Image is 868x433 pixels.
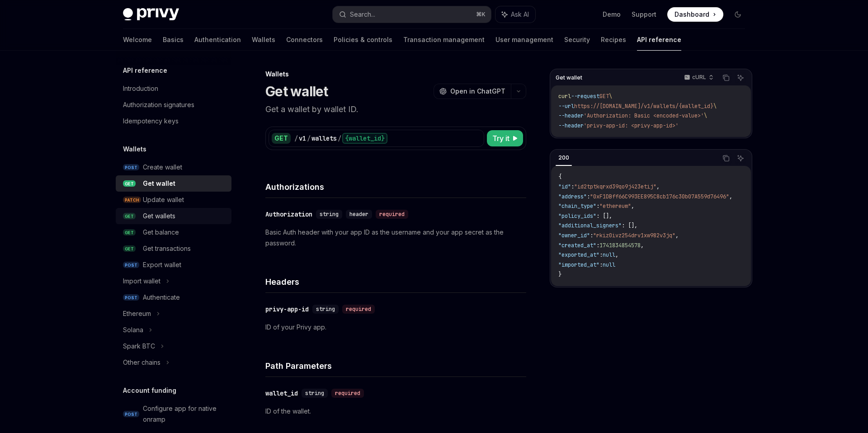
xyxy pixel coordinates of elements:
span: : [599,251,603,259]
a: Authentication [194,29,241,51]
button: Ask AI [495,6,535,23]
div: Solana [123,325,143,335]
div: / [338,134,341,143]
div: {wallet_id} [342,133,387,144]
a: POSTConfigure app for native onramp [116,400,231,428]
a: Dashboard [667,7,723,22]
h5: Wallets [123,144,146,155]
div: Create wallet [143,162,182,173]
a: Support [632,10,656,19]
span: --request [571,93,599,100]
div: GET [272,133,291,144]
a: Policies & controls [334,29,392,51]
span: string [305,390,324,397]
span: : [596,242,599,249]
div: Import wallet [123,276,160,287]
span: "imported_at" [558,261,599,268]
span: Try it [492,133,509,144]
span: : [587,193,590,200]
h5: Account funding [123,385,176,396]
span: "owner_id" [558,232,590,239]
span: , [675,232,679,239]
span: "policy_ids" [558,212,596,220]
span: : [571,183,574,190]
a: GETGet transactions [116,240,231,257]
a: GETGet wallets [116,208,231,224]
span: "created_at" [558,242,596,249]
a: User management [495,29,553,51]
span: Ask AI [511,10,529,19]
div: privy-app-id [265,305,309,314]
span: "ethereum" [599,202,631,210]
a: Authorization signatures [116,97,231,113]
span: , [615,251,618,259]
a: PATCHUpdate wallet [116,192,231,208]
div: Update wallet [143,194,184,205]
span: : [596,202,599,210]
span: "exported_at" [558,251,599,259]
span: GET [123,229,136,236]
span: Get wallet [556,74,582,81]
p: Get a wallet by wallet ID. [265,103,526,116]
h5: API reference [123,65,167,76]
a: GETGet balance [116,224,231,240]
div: / [294,134,298,143]
div: Export wallet [143,259,181,270]
button: Ask AI [735,152,746,164]
span: 'privy-app-id: <privy-app-id>' [584,122,679,129]
button: Copy the contents from the code block [720,152,732,164]
a: Connectors [286,29,323,51]
span: Dashboard [675,10,709,19]
button: Ask AI [735,72,746,84]
div: Configure app for native onramp [143,403,226,425]
h4: Authorizations [265,181,526,193]
p: Basic Auth header with your app ID as the username and your app secret as the password. [265,227,526,249]
span: --url [558,103,574,110]
div: Other chains [123,357,160,368]
button: Open in ChatGPT [434,84,511,99]
span: GET [123,180,136,187]
div: wallet_id [265,389,298,398]
a: Idempotency keys [116,113,231,129]
a: Transaction management [403,29,485,51]
h4: Headers [265,276,526,288]
button: cURL [679,70,717,85]
span: : [599,261,603,268]
span: ⌘ K [476,11,486,18]
div: required [331,389,364,398]
a: POSTExport wallet [116,257,231,273]
a: Basics [163,29,184,51]
div: wallets [311,134,337,143]
span: , [631,202,634,210]
span: "address" [558,193,587,200]
div: Authorization signatures [123,99,194,110]
h4: Path Parameters [265,360,526,372]
div: Ethereum [123,308,151,319]
button: Toggle dark mode [731,7,745,22]
span: curl [558,93,571,100]
p: ID of your Privy app. [265,322,526,333]
span: "rkiz0ivz254drv1xw982v3jq" [593,232,675,239]
a: Introduction [116,80,231,97]
div: required [342,305,375,314]
span: : [590,232,593,239]
span: string [316,306,335,313]
span: https://[DOMAIN_NAME]/v1/wallets/{wallet_id} [574,103,713,110]
p: cURL [692,74,706,81]
h1: Get wallet [265,83,328,99]
span: \ [704,112,707,119]
div: required [376,210,408,219]
span: GET [123,245,136,252]
span: POST [123,164,139,171]
div: Search... [350,9,375,20]
span: \ [713,103,717,110]
a: Welcome [123,29,152,51]
span: POST [123,294,139,301]
div: Get balance [143,227,179,238]
a: POSTCreate wallet [116,159,231,175]
a: GETGet wallet [116,175,231,192]
span: "additional_signers" [558,222,622,229]
span: : [], [596,212,612,220]
span: "chain_type" [558,202,596,210]
span: Open in ChatGPT [450,87,505,96]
